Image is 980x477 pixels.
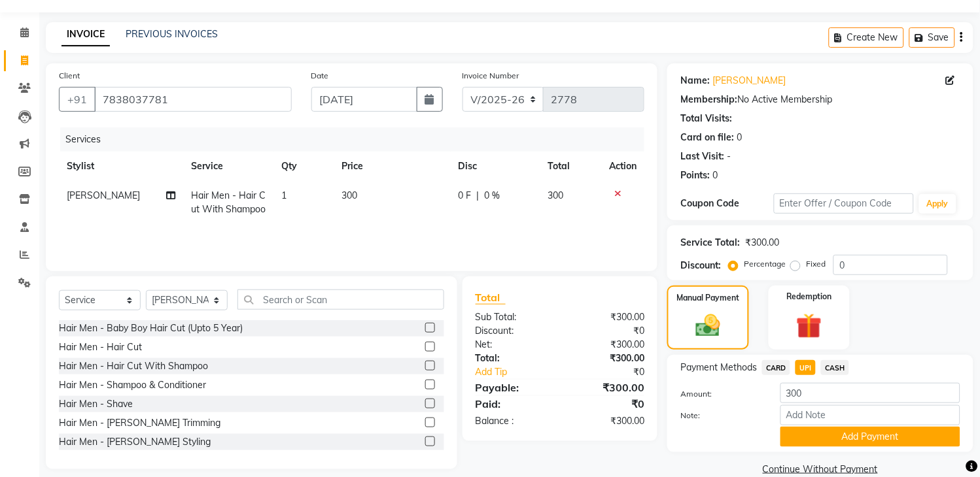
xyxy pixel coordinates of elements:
[762,360,790,375] span: CARD
[796,360,816,375] span: UPI
[94,87,292,112] input: Search by Name/Mobile/Email/Code
[560,414,654,428] div: ₹300.00
[540,152,602,181] th: Total
[712,74,786,88] a: [PERSON_NAME]
[680,93,737,107] div: Membership:
[774,193,914,214] input: Enter Offer / Coupon Code
[334,152,451,181] th: Price
[727,150,731,163] div: -
[780,383,960,403] input: Amount
[59,416,220,430] div: Hair Men - [PERSON_NAME] Trimming
[59,70,80,82] label: Client
[680,169,710,182] div: Points:
[680,197,774,210] div: Coupon Code
[463,70,519,82] label: Invoice Number
[680,361,757,374] span: Payment Methods
[670,463,971,476] a: Continue Without Payment
[788,310,830,342] img: _gift.svg
[744,258,786,270] label: Percentage
[680,112,732,125] div: Total Visits:
[485,189,500,203] span: 0 %
[459,189,472,203] span: 0 F
[745,236,779,250] div: ₹300.00
[59,321,243,335] div: Hair Men - Baby Boy Hair Cut (Upto 5 Year)
[59,152,183,181] th: Stylist
[737,131,742,144] div: 0
[237,289,444,310] input: Search or Scan
[560,310,654,324] div: ₹300.00
[59,359,208,373] div: Hair Men - Hair Cut With Shampoo
[688,312,727,340] img: _cash.svg
[780,427,960,447] button: Add Payment
[821,360,849,375] span: CASH
[560,324,654,338] div: ₹0
[560,352,654,365] div: ₹300.00
[59,378,206,392] div: Hair Men - Shampoo & Conditioner
[466,365,576,379] a: Add Tip
[191,189,266,215] span: Hair Men - Hair Cut With Shampoo
[806,258,826,270] label: Fixed
[829,27,904,48] button: Create New
[560,396,654,412] div: ₹0
[67,189,140,201] span: [PERSON_NAME]
[671,388,771,400] label: Amount:
[919,194,956,214] button: Apply
[59,397,133,411] div: Hair Men - Shave
[61,23,110,46] a: INVOICE
[466,324,560,338] div: Discount:
[59,340,142,354] div: Hair Men - Hair Cut
[60,127,654,152] div: Services
[601,152,644,181] th: Action
[311,70,329,82] label: Date
[680,259,721,272] div: Discount:
[466,338,560,352] div: Net:
[183,152,273,181] th: Service
[466,380,560,395] div: Payable:
[476,291,506,304] span: Total
[560,338,654,352] div: ₹300.00
[680,131,734,144] div: Card on file:
[59,87,96,112] button: +91
[451,152,540,181] th: Disc
[274,152,334,181] th: Qty
[466,352,560,365] div: Total:
[680,150,724,163] div: Last Visit:
[680,93,960,107] div: No Active Membership
[677,292,740,304] label: Manual Payment
[466,414,560,428] div: Balance :
[548,189,564,201] span: 300
[466,310,560,324] div: Sub Total:
[680,236,740,250] div: Service Total:
[680,74,710,88] div: Name:
[560,380,654,395] div: ₹300.00
[282,189,287,201] span: 1
[126,28,218,40] a: PREVIOUS INVOICES
[342,189,358,201] span: 300
[477,189,480,203] span: |
[909,27,955,48] button: Save
[466,396,560,412] div: Paid:
[780,405,960,425] input: Add Note
[59,435,211,449] div: Hair Men - [PERSON_NAME] Styling
[712,169,718,182] div: 0
[671,410,771,421] label: Note:
[786,291,831,303] label: Redemption
[576,365,654,379] div: ₹0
